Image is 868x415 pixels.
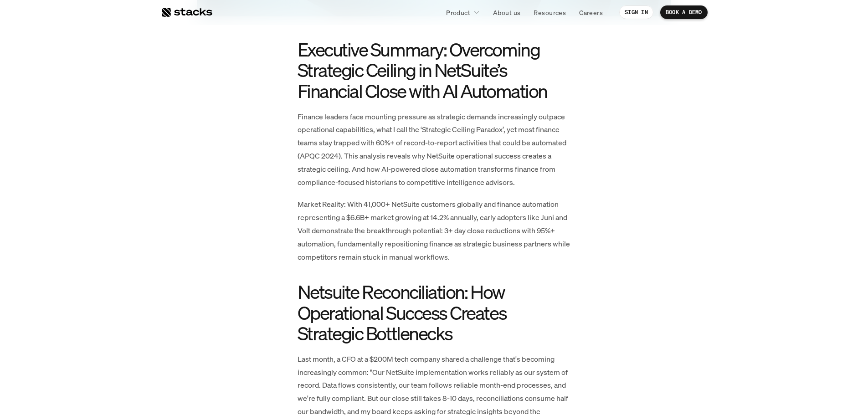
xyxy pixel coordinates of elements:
[108,174,148,180] a: Privacy Policy
[534,8,566,17] p: Resources
[298,110,571,189] p: Finance leaders face mounting pressure as strategic demands increasingly outpace operational capa...
[298,39,571,101] h2: Executive Summary: Overcoming Strategic Ceiling in NetSuite’s Financial Close with AI Automation
[446,8,470,17] p: Product
[660,5,708,19] a: BOOK A DEMO
[528,4,571,20] a: Resources
[488,4,526,20] a: About us
[666,9,702,15] p: BOOK A DEMO
[298,198,571,263] p: Market Reality: With 41,000+ NetSuite customers globally and finance automation representing a $6...
[493,8,520,17] p: About us
[579,8,603,17] p: Careers
[619,5,653,19] a: SIGN IN
[298,282,571,343] h2: Netsuite Reconciliation: How Operational Success Creates Strategic Bottlenecks
[625,9,648,15] p: SIGN IN
[574,4,608,20] a: Careers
